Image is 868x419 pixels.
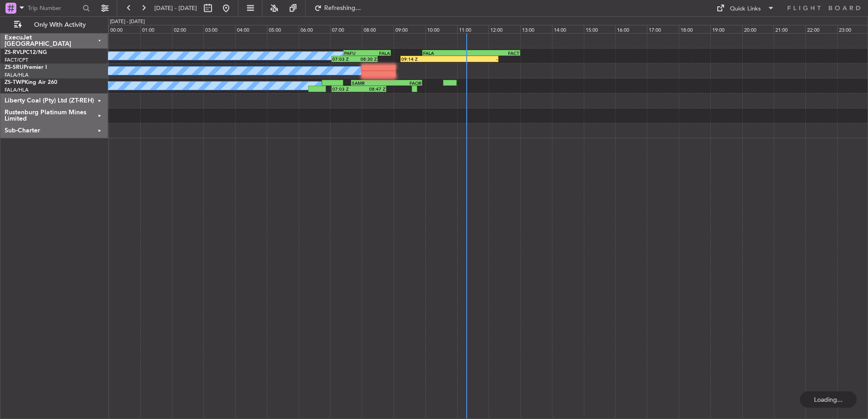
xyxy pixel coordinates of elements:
[154,4,197,12] span: [DATE] - [DATE]
[367,50,390,56] div: FALA
[425,25,457,33] div: 10:00
[423,50,471,56] div: FALA
[387,80,422,86] div: FAOR
[394,25,425,33] div: 09:00
[110,18,145,26] div: [DATE] - [DATE]
[355,56,377,62] div: 08:30 Z
[5,50,47,55] a: ZS-RVLPC12/NG
[449,56,498,62] div: -
[552,25,584,33] div: 14:00
[679,25,710,33] div: 18:00
[712,1,779,15] button: Quick Links
[5,65,47,70] a: ZS-SRUPremier I
[299,25,330,33] div: 06:00
[805,25,837,33] div: 22:00
[730,5,761,14] div: Quick Links
[140,25,172,33] div: 01:00
[362,25,394,33] div: 08:00
[332,86,359,92] div: 07:03 Z
[584,25,616,33] div: 15:00
[488,25,520,33] div: 12:00
[5,72,29,78] a: FALA/HLA
[10,18,99,32] button: Only With Activity
[710,25,742,33] div: 19:00
[5,50,23,55] span: ZS-RVL
[24,22,96,28] span: Only With Activity
[267,25,299,33] div: 05:00
[5,87,29,93] a: FALA/HLA
[203,25,235,33] div: 03:00
[5,57,28,63] a: FACT/CPT
[5,80,25,85] span: ZS-TWP
[310,1,365,15] button: Refreshing...
[359,86,386,92] div: 08:47 Z
[324,5,362,11] span: Refreshing...
[330,25,362,33] div: 07:00
[5,80,57,85] a: ZS-TWPKing Air 260
[520,25,552,33] div: 13:00
[108,25,140,33] div: 00:00
[401,56,449,62] div: 09:14 Z
[5,65,24,70] span: ZS-SRU
[615,25,647,33] div: 16:00
[457,25,489,33] div: 11:00
[235,25,267,33] div: 04:00
[172,25,204,33] div: 02:00
[28,1,80,15] input: Trip Number
[344,50,367,56] div: PAFU
[800,391,857,408] div: Loading...
[471,50,519,56] div: FACT
[742,25,774,33] div: 20:00
[647,25,679,33] div: 17:00
[774,25,805,33] div: 21:00
[332,56,355,62] div: 07:03 Z
[352,80,387,86] div: SAMR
